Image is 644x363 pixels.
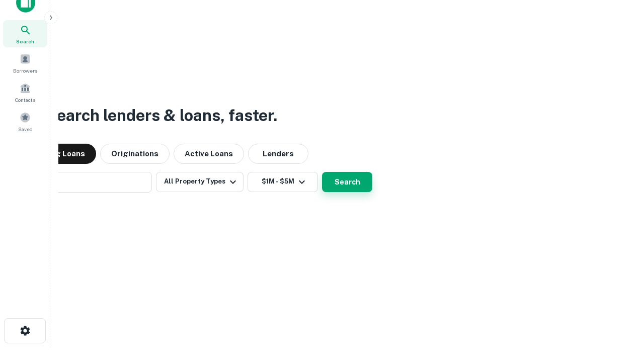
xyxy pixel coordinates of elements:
[3,108,47,135] a: Saved
[174,144,244,164] button: Active Loans
[100,144,170,164] button: Originations
[322,172,372,192] button: Search
[15,96,35,104] span: Contacts
[3,20,47,47] a: Search
[248,144,308,164] button: Lenders
[16,37,34,45] span: Search
[18,125,33,133] span: Saved
[13,67,37,75] span: Borrowers
[3,79,47,106] a: Contacts
[594,282,644,331] iframe: Chat Widget
[156,172,244,192] button: All Property Types
[248,172,318,192] button: $1M - $5M
[3,49,47,77] a: Borrowers
[46,103,277,128] h3: Search lenders & loans, faster.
